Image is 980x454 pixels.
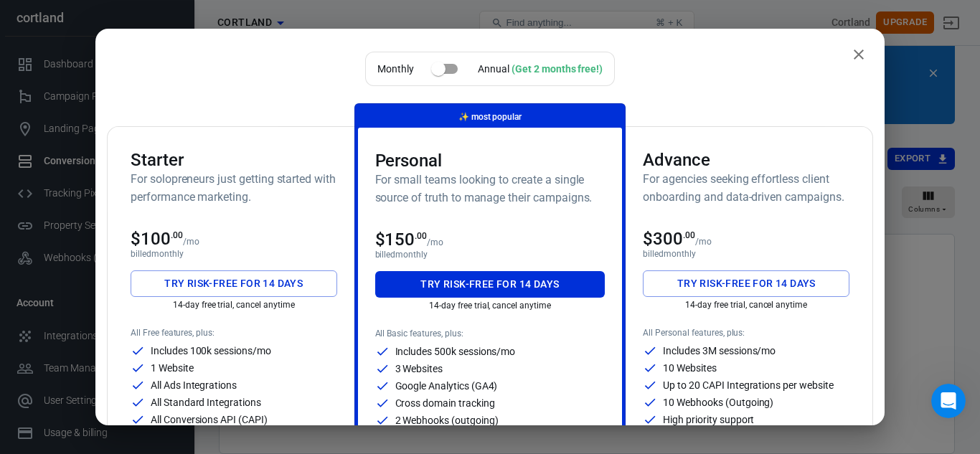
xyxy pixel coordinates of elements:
span: $300 [643,229,695,249]
p: All Basic features, plus: [375,328,606,339]
p: High priority support [663,415,754,425]
p: All Ads Integrations [151,380,237,390]
p: 1 Website [151,363,194,373]
p: billed monthly [375,250,606,260]
sup: .00 [171,230,183,240]
h6: For solopreneurs just getting started with performance marketing. [131,170,337,206]
p: Google Analytics (GA4) [395,381,498,391]
sup: .00 [415,231,427,241]
p: /mo [183,237,199,247]
iframe: Intercom live chat [931,384,966,418]
span: magic [458,112,469,122]
p: billed monthly [131,249,337,259]
p: Includes 100k sessions/mo [151,346,271,356]
h6: For agencies seeking effortless client onboarding and data-driven campaigns. [643,170,849,206]
p: /mo [427,237,443,247]
h3: Personal [375,151,606,171]
p: 10 Websites [663,363,716,373]
h3: Advance [643,150,849,170]
p: All Conversions API (CAPI) [151,415,268,425]
span: $150 [375,230,428,250]
p: most popular [458,110,522,125]
p: billed monthly [643,249,849,259]
sup: .00 [683,230,695,240]
p: Includes 3M sessions/mo [663,346,776,356]
p: All Free features, plus: [131,328,337,338]
h6: For small teams looking to create a single source of truth to manage their campaigns. [375,171,606,207]
div: (Get 2 months free!) [512,63,603,75]
p: 2 Webhooks (outgoing) [395,415,499,425]
p: All Standard Integrations [151,397,261,407]
p: Monthly [377,62,414,77]
h3: Starter [131,150,337,170]
p: 10 Webhooks (Outgoing) [663,397,773,407]
p: 14-day free trial, cancel anytime [131,300,337,310]
p: All Personal features, plus: [643,328,849,338]
p: 3 Websites [395,364,443,374]
button: Try risk-free for 14 days [131,270,337,297]
p: Up to 20 CAPI Integrations per website [663,380,833,390]
p: Includes 500k sessions/mo [395,346,516,356]
p: 14-day free trial, cancel anytime [643,300,849,310]
button: close [844,40,873,69]
button: Try risk-free for 14 days [643,270,849,297]
p: Cross domain tracking [395,398,495,408]
p: 14-day free trial, cancel anytime [375,301,606,311]
span: $100 [131,229,183,249]
p: /mo [695,237,712,247]
div: Annual [478,62,603,77]
button: Try risk-free for 14 days [375,271,606,298]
